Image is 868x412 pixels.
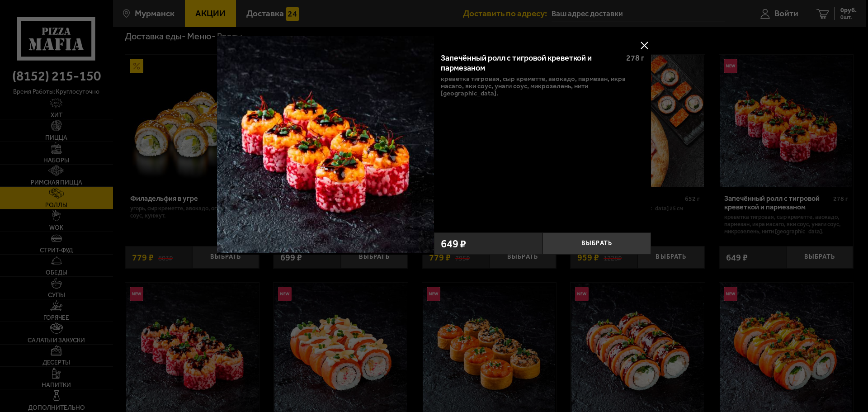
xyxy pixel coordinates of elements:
button: Выбрать [542,232,651,255]
p: креветка тигровая, Сыр креметте, авокадо, пармезан, икра масаго, яки соус, унаги соус, микрозелен... [441,75,644,97]
a: Запечённый ролл с тигровой креветкой и пармезаном [217,36,434,255]
span: 278 г [626,53,644,63]
img: Запечённый ролл с тигровой креветкой и пармезаном [217,36,434,253]
span: 649 ₽ [441,238,466,249]
div: Запечённый ролл с тигровой креветкой и пармезаном [441,53,618,73]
